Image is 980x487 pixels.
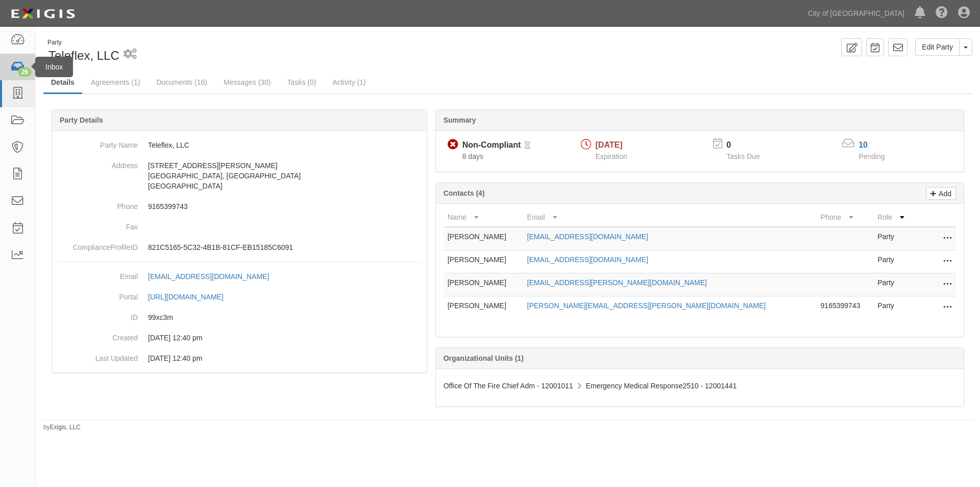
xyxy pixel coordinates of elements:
a: Add [926,187,956,200]
a: Messages (30) [216,72,279,92]
td: [PERSON_NAME] [444,273,523,296]
th: Name [444,208,523,227]
dd: Teleflex, LLC [56,135,423,155]
td: [PERSON_NAME] [444,296,523,319]
a: Documents (16) [149,72,215,92]
span: Pending [859,152,885,160]
b: Contacts (4) [444,189,485,197]
img: logo-5460c22ac91f19d4615b14bd174203de0afe785f0fc80cf4dbbc73dc1793850b.png [8,5,78,23]
a: [PERSON_NAME][EMAIL_ADDRESS][PERSON_NAME][DOMAIN_NAME] [527,302,766,310]
td: Party [873,227,915,250]
td: 9165399743 [817,296,874,319]
th: Phone [817,208,874,227]
a: [URL][DOMAIN_NAME] [148,293,235,301]
dd: 99xc3m [56,307,423,328]
div: [EMAIL_ADDRESS][DOMAIN_NAME] [148,271,269,282]
dt: Last Updated [56,348,138,363]
th: Role [873,208,915,227]
a: [EMAIL_ADDRESS][DOMAIN_NAME] [148,272,280,281]
td: Party [873,296,915,319]
p: 821C5165-5C32-4B1B-81CF-EB15185C6091 [148,242,423,252]
dd: 01/04/2024 12:40 pm [56,348,423,368]
a: Activity (1) [325,72,373,92]
td: [PERSON_NAME] [444,250,523,273]
span: Emergency Medical Response2510 - 12001441 [586,382,737,390]
p: Add [936,188,951,199]
dt: Created [56,328,138,343]
a: 10 [859,141,868,149]
b: Organizational Units (1) [444,354,524,362]
b: Summary [444,116,476,124]
a: [EMAIL_ADDRESS][PERSON_NAME][DOMAIN_NAME] [527,279,707,287]
a: Exigis, LLC [50,424,81,431]
a: Details [43,72,82,94]
dd: 9165399743 [56,196,423,217]
dt: Portal [56,287,138,302]
div: Teleflex, LLC [43,38,500,64]
td: Party [873,250,915,273]
div: Inbox [35,57,73,77]
i: Help Center - Complianz [936,7,948,19]
small: by [43,423,81,432]
i: 1 scheduled workflow [124,49,137,60]
b: Party Details [60,116,103,124]
i: Non-Compliant [448,140,458,150]
span: Expiration [596,152,627,160]
dt: Phone [56,196,138,212]
span: Tasks Due [726,152,759,160]
td: [PERSON_NAME] [444,227,523,250]
i: Pending Review [525,142,530,149]
a: [EMAIL_ADDRESS][DOMAIN_NAME] [527,256,648,264]
th: Email [523,208,817,227]
span: Teleflex, LLC [48,49,119,62]
span: Office Of The Fire Chief Adm - 12001011 [444,382,573,390]
a: Tasks (0) [280,72,324,92]
dd: [STREET_ADDRESS][PERSON_NAME] [GEOGRAPHIC_DATA], [GEOGRAPHIC_DATA] [GEOGRAPHIC_DATA] [56,155,423,196]
dt: ComplianceProfileID [56,237,138,252]
a: City of [GEOGRAPHIC_DATA] [803,3,910,24]
p: 0 [726,140,772,151]
div: Party [47,38,119,47]
dt: Address [56,155,138,171]
dt: Party Name [56,135,138,150]
dt: Email [56,266,138,282]
span: [DATE] [596,141,623,149]
div: Non-Compliant [462,140,521,151]
dt: Fax [56,217,138,232]
span: Since 09/01/2025 [462,152,483,160]
a: Agreements (1) [83,72,148,92]
a: [EMAIL_ADDRESS][DOMAIN_NAME] [527,233,648,241]
a: Edit Party [915,38,960,56]
td: Party [873,273,915,296]
dd: 01/04/2024 12:40 pm [56,328,423,348]
div: 26 [18,67,32,77]
dt: ID [56,307,138,322]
